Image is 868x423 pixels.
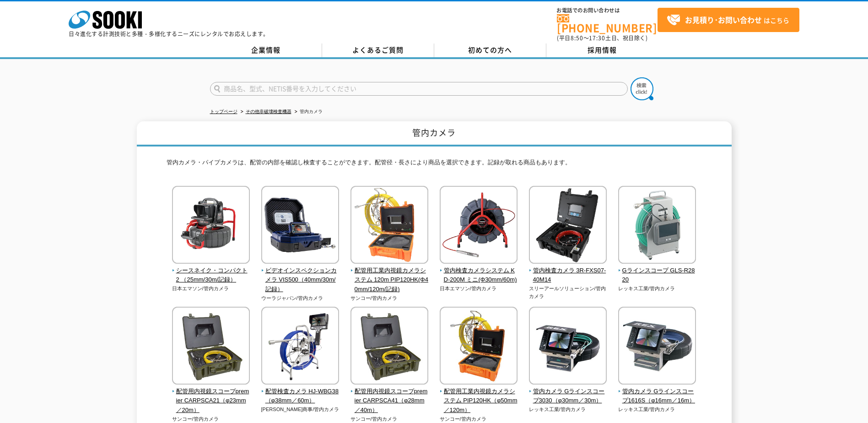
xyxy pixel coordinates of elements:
[293,107,323,117] li: 管内カメラ
[167,158,702,172] p: 管内カメラ・パイプカメラは、配管の内部を確認し検査することができます。配管径・長さにより商品を選択できます。記録が取れる商品もあります。
[468,45,512,55] span: 初めての方へ
[529,186,607,266] img: 管内検査カメラ 3R-FXS07-40M14
[350,415,429,423] p: サンコー/管内カメラ
[350,307,428,387] img: 配管用内視鏡スコープpremier CARPSCA41（φ28mm／40m）
[261,294,340,302] p: ウーラジャパン/管内カメラ
[529,257,607,285] a: 管内検査カメラ 3R-FXS07-40M14
[685,14,762,25] strong: お見積り･お問い合わせ
[434,43,546,57] a: 初めての方へ
[571,34,583,42] span: 8:50
[440,307,518,387] img: 配管用工業内視鏡カメラシステム PIP120HK（φ50mm／120m）
[618,406,696,413] p: レッキス工業/管内カメラ
[261,406,340,413] p: [PERSON_NAME]商事/管内カメラ
[350,387,429,415] span: 配管用内視鏡スコープpremier CARPSCA41（φ28mm／40m）
[440,378,518,415] a: 配管用工業内視鏡カメラシステム PIP120HK（φ50mm／120m）
[546,43,658,57] a: 採用情報
[137,121,732,146] h1: 管内カメラ
[172,285,250,293] p: 日本エマソン/管内カメラ
[172,257,250,285] a: シースネイク・コンパクト2 （25mm/30m/記録）
[618,186,696,266] img: Gラインスコープ GLS-R2820
[210,43,322,57] a: 企業情報
[529,387,607,406] span: 管内カメラ Gラインスコープ3030（φ30mm／30m）
[350,257,429,294] a: 配管用工業内視鏡カメラシステム 120m PIP120HK(Φ40mm/120m/記録)
[210,109,237,114] a: トップページ
[618,285,696,293] p: レッキス工業/管内カメラ
[172,186,250,266] img: シースネイク・コンパクト2 （25mm/30m/記録）
[557,8,658,13] span: お電話でのお問い合わせは
[261,257,340,294] a: ビデオインスペクションカメラ VIS500（40mm/30m/記録）
[658,8,799,32] a: お見積り･お問い合わせはこちら
[529,307,607,387] img: 管内カメラ Gラインスコープ3030（φ30mm／30m）
[246,109,291,114] a: その他非破壊検査機器
[69,31,269,37] p: 日々進化する計測技術と多種・多様化するニーズにレンタルでお応えします。
[440,257,518,285] a: 管内検査カメラシステム KD-200M ミニ(Φ30mm/60m)
[172,415,250,423] p: サンコー/管内カメラ
[261,266,340,294] span: ビデオインスペクションカメラ VIS500（40mm/30m/記録）
[529,285,607,300] p: スリーアールソリューション/管内カメラ
[618,378,696,406] a: 管内カメラ Gラインスコープ1616S（φ16mm／16m）
[529,406,607,413] p: レッキス工業/管内カメラ
[350,266,429,294] span: 配管用工業内視鏡カメラシステム 120m PIP120HK(Φ40mm/120m/記録)
[350,294,429,302] p: サンコー/管内カメラ
[618,387,696,406] span: 管内カメラ Gラインスコープ1616S（φ16mm／16m）
[557,34,647,42] span: (平日 ～ 土日、祝日除く)
[618,307,696,387] img: 管内カメラ Gラインスコープ1616S（φ16mm／16m）
[350,378,429,415] a: 配管用内視鏡スコープpremier CARPSCA41（φ28mm／40m）
[350,186,428,266] img: 配管用工業内視鏡カメラシステム 120m PIP120HK(Φ40mm/120m/記録)
[631,77,653,100] img: btn_search.png
[618,266,696,285] span: Gラインスコープ GLS-R2820
[322,43,434,57] a: よくあるご質問
[172,378,250,415] a: 配管用内視鏡スコープpremier CARPSCA21（φ23mm／20m）
[172,307,250,387] img: 配管用内視鏡スコープpremier CARPSCA21（φ23mm／20m）
[618,257,696,285] a: Gラインスコープ GLS-R2820
[529,266,607,285] span: 管内検査カメラ 3R-FXS07-40M14
[440,387,518,415] span: 配管用工業内視鏡カメラシステム PIP120HK（φ50mm／120m）
[440,266,518,285] span: 管内検査カメラシステム KD-200M ミニ(Φ30mm/60m)
[261,378,340,406] a: 配管検査カメラ HJ-WBG38（φ38mm／60m）
[210,82,628,96] input: 商品名、型式、NETIS番号を入力してください
[440,285,518,293] p: 日本エマソン/管内カメラ
[667,13,789,27] span: はこちら
[261,186,339,266] img: ビデオインスペクションカメラ VIS500（40mm/30m/記録）
[440,415,518,423] p: サンコー/管内カメラ
[172,387,250,415] span: 配管用内視鏡スコープpremier CARPSCA21（φ23mm／20m）
[557,14,658,33] a: [PHONE_NUMBER]
[529,378,607,406] a: 管内カメラ Gラインスコープ3030（φ30mm／30m）
[261,307,339,387] img: 配管検査カメラ HJ-WBG38（φ38mm／60m）
[440,186,518,266] img: 管内検査カメラシステム KD-200M ミニ(Φ30mm/60m)
[589,34,605,42] span: 17:30
[172,266,250,285] span: シースネイク・コンパクト2 （25mm/30m/記録）
[261,387,340,406] span: 配管検査カメラ HJ-WBG38（φ38mm／60m）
